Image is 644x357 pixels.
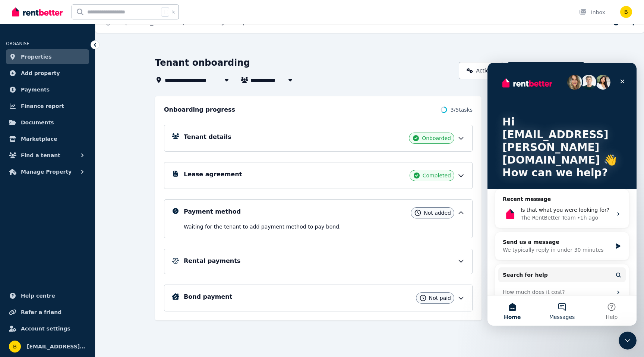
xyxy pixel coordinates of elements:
[508,62,584,79] button: Tenants moved in
[579,9,605,16] div: Inbox
[6,321,89,336] a: Account settings
[429,294,451,302] span: Not paid
[451,106,473,114] span: 3 / 5 tasks
[6,305,89,320] a: Refer a friend
[6,99,89,114] a: Finance report
[172,9,175,15] span: k
[27,342,86,351] span: [EMAIL_ADDRESS][PERSON_NAME][DOMAIN_NAME]
[619,332,637,350] iframe: Intercom live chat
[184,223,465,230] p: Waiting for the tenant to add payment method to pay bond .
[21,85,50,94] span: Payments
[21,134,57,143] span: Marketplace
[6,131,89,146] a: Marketplace
[6,49,89,64] a: Properties
[21,324,70,333] span: Account settings
[21,308,61,317] span: Refer a friend
[21,167,72,176] span: Manage Property
[21,52,52,61] span: Properties
[6,148,89,163] button: Find a tenant
[172,293,179,300] img: Bond Details
[184,257,240,266] h5: Rental payments
[487,63,637,326] iframe: Intercom live chat
[6,115,89,130] a: Documents
[6,41,29,46] span: ORGANISE
[422,134,451,142] span: Onboarded
[21,118,54,127] span: Documents
[21,151,60,160] span: Find a tenant
[6,82,89,97] a: Payments
[155,57,250,69] h1: Tenant onboarding
[9,341,21,353] img: brycen.horne@gmail.com
[21,291,55,300] span: Help centre
[21,69,60,78] span: Add property
[184,170,242,179] h5: Lease agreement
[6,164,89,179] button: Manage Property
[423,172,451,179] span: Completed
[164,105,235,114] h2: Onboarding progress
[21,102,64,111] span: Finance report
[620,6,632,18] img: brycen.horne@gmail.com
[6,288,89,303] a: Help centre
[12,6,63,18] img: RentBetter
[6,66,89,81] a: Add property
[459,62,503,79] a: Actions
[184,292,232,301] h5: Bond payment
[424,209,451,217] span: Not added
[172,258,179,264] img: Rental Payments
[184,207,241,216] h5: Payment method
[184,133,231,142] h5: Tenant details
